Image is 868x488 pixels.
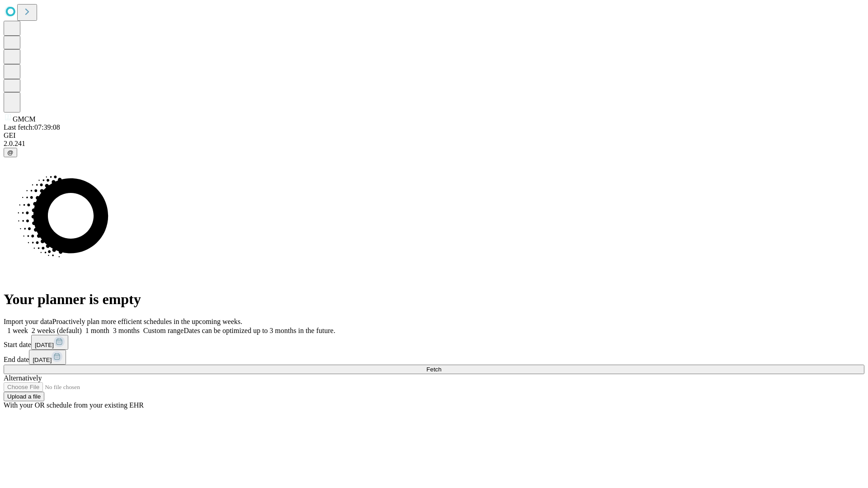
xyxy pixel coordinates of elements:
[4,123,60,131] span: Last fetch: 07:39:08
[143,327,184,334] span: Custom range
[113,327,140,334] span: 3 months
[52,318,242,325] span: Proactively plan more efficient schedules in the upcoming weeks.
[4,318,52,325] span: Import your data
[4,131,864,140] div: GEI
[35,342,54,348] span: [DATE]
[7,149,14,156] span: @
[426,366,441,373] span: Fetch
[31,335,68,350] button: [DATE]
[184,327,335,334] span: Dates can be optimized up to 3 months in the future.
[4,365,864,374] button: Fetch
[4,148,17,157] button: @
[13,115,36,123] span: GMCM
[4,335,864,350] div: Start date
[4,374,42,382] span: Alternatively
[4,350,864,365] div: End date
[29,350,66,365] button: [DATE]
[4,392,44,401] button: Upload a file
[33,357,52,363] span: [DATE]
[7,327,28,334] span: 1 week
[4,401,144,409] span: With your OR schedule from your existing EHR
[4,140,864,148] div: 2.0.241
[32,327,82,334] span: 2 weeks (default)
[4,291,864,308] h1: Your planner is empty
[85,327,109,334] span: 1 month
